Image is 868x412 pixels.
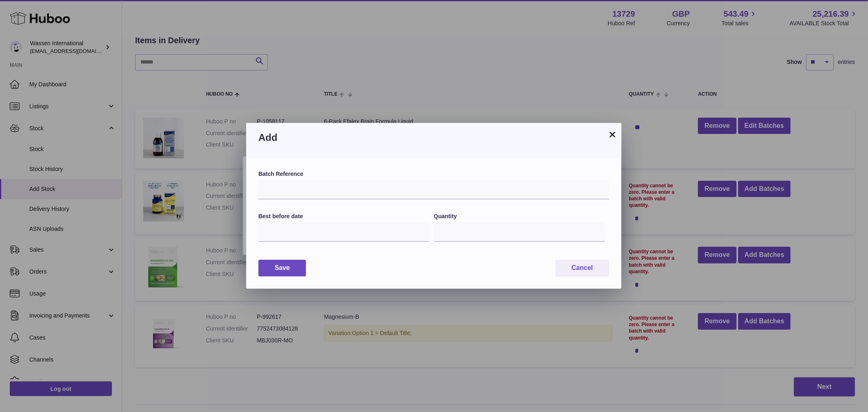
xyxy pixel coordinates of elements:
label: Quantity [434,213,605,220]
label: Batch Reference [258,170,609,178]
label: Best before date [258,213,430,220]
button: Cancel [555,260,609,276]
button: × [608,129,617,139]
button: Save [258,260,306,276]
h3: Add [258,131,609,144]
